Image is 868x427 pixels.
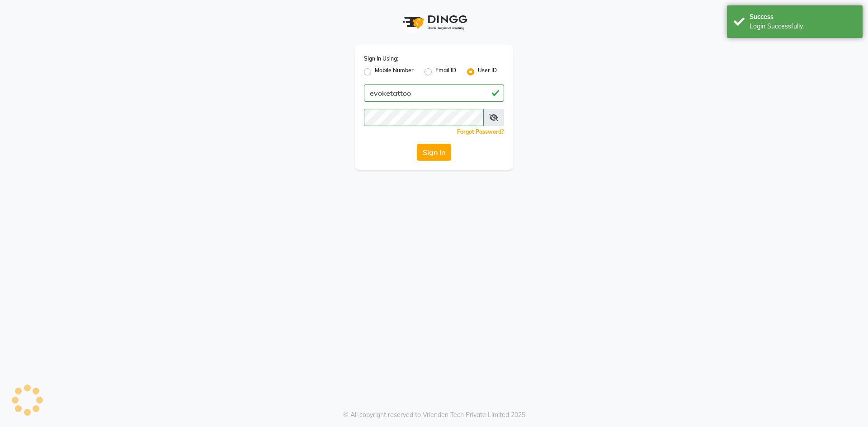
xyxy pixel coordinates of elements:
input: Username [364,84,504,102]
label: Mobile Number [375,66,414,77]
input: Username [364,109,484,126]
a: Forgot Password? [457,128,504,135]
div: Login Successfully. [750,22,856,31]
label: Sign In Using: [364,55,398,63]
label: User ID [478,66,497,77]
button: Sign In [417,144,451,161]
label: Email ID [435,66,456,77]
img: logo1.svg [398,9,470,36]
div: Success [750,12,856,22]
